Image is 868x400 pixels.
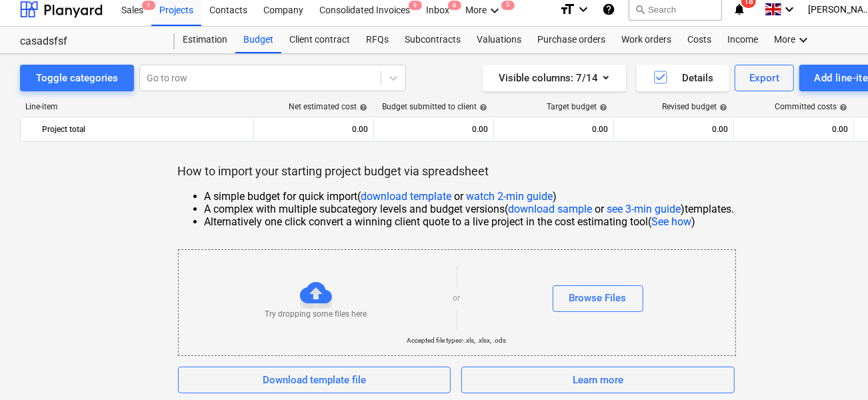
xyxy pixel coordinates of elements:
[36,69,118,87] div: Toggle categories
[469,27,529,53] a: Valuations
[42,119,248,140] div: Project total
[739,119,848,140] div: 0.00
[178,367,451,393] button: Download template file
[20,65,134,91] button: Toggle categories
[509,203,593,215] a: download sample
[382,102,487,111] div: Budget submitted to client
[467,190,553,203] a: watch 2-min guide
[235,27,281,53] a: Budget
[781,1,797,17] i: keyboard_arrow_down
[613,27,679,53] a: Work orders
[766,27,819,53] div: More
[20,102,253,111] div: Line-item
[379,119,488,140] div: 0.00
[259,119,368,140] div: 0.00
[397,27,469,53] a: Subcontracts
[281,27,358,53] a: Client contract
[837,103,847,111] span: help
[662,102,727,111] div: Revised budget
[733,1,746,17] i: notifications
[289,102,367,111] div: Net estimated cost
[553,285,643,312] button: Browse Files
[652,215,692,228] a: See how
[679,27,719,53] a: Costs
[775,102,847,111] div: Committed costs
[361,190,452,203] a: download template
[573,371,623,389] div: Learn more
[749,69,780,87] div: Export
[263,371,366,389] div: Download template file
[358,27,397,53] a: RFQs
[178,163,735,179] p: How to import your starting project budget via spreadsheet
[801,336,868,400] iframe: Chat Widget
[635,4,645,15] span: search
[407,336,507,345] p: Accepted file types - .xls, .xlsx, .ods
[717,103,727,111] span: help
[448,1,461,10] span: 8
[20,35,159,49] div: casadsfsf
[142,1,155,10] span: 1
[477,103,487,111] span: help
[499,119,608,140] div: 0.00
[499,69,610,87] div: Visible columns : 7/14
[559,1,575,17] i: format_size
[619,119,728,140] div: 0.00
[607,203,681,215] a: see 3-min guide
[205,215,735,228] li: Alternatively one click convert a winning client quote to a live project in the cost estimating t...
[602,1,615,17] i: Knowledge base
[357,103,367,111] span: help
[735,65,795,91] button: Export
[453,293,461,304] p: or
[409,1,422,10] span: 9
[547,102,607,111] div: Target budget
[461,367,735,393] button: Learn more
[653,69,713,87] div: Details
[178,249,736,356] div: Try dropping some files hereorBrowse FilesAccepted file types-.xls, .xlsx, .ods
[205,203,735,215] li: A complex with multiple subcategory levels and budget versions ( or ) templates.
[487,3,503,19] i: keyboard_arrow_down
[569,289,627,307] div: Browse Files
[501,1,515,10] span: 5
[529,27,613,53] a: Purchase orders
[795,32,811,48] i: keyboard_arrow_down
[483,65,626,91] button: Visible columns:7/14
[637,65,729,91] button: Details
[265,309,367,320] p: Try dropping some files here
[175,27,235,53] a: Estimation
[575,1,591,17] i: keyboard_arrow_down
[719,27,766,53] a: Income
[597,103,607,111] span: help
[205,190,735,203] li: A simple budget for quick import ( or )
